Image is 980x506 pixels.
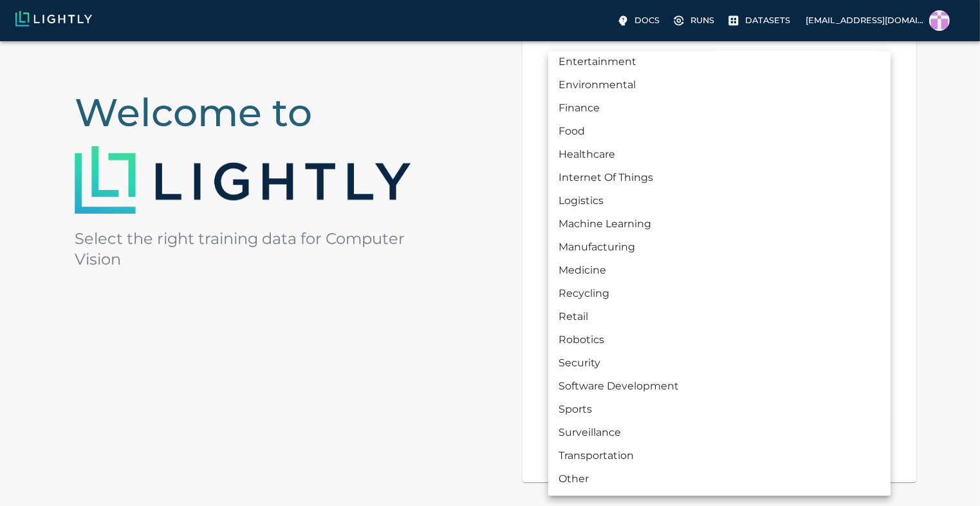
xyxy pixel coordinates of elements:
li: Robotics [548,328,891,351]
li: Security [548,351,891,375]
li: Other [548,467,891,491]
li: Recycling [548,282,891,305]
li: Software Development [548,375,891,398]
li: Transportation [548,444,891,467]
li: Medicine [548,259,891,282]
li: Retail [548,305,891,328]
li: Healthcare [548,143,891,166]
li: Manufacturing [548,236,891,259]
li: Internet Of Things [548,166,891,189]
li: Environmental [548,73,891,97]
li: Finance [548,97,891,120]
li: Sports [548,398,891,421]
li: Food [548,120,891,143]
li: Machine Learning [548,212,891,236]
li: Entertainment [548,50,891,73]
li: Logistics [548,189,891,212]
li: Surveillance [548,421,891,444]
